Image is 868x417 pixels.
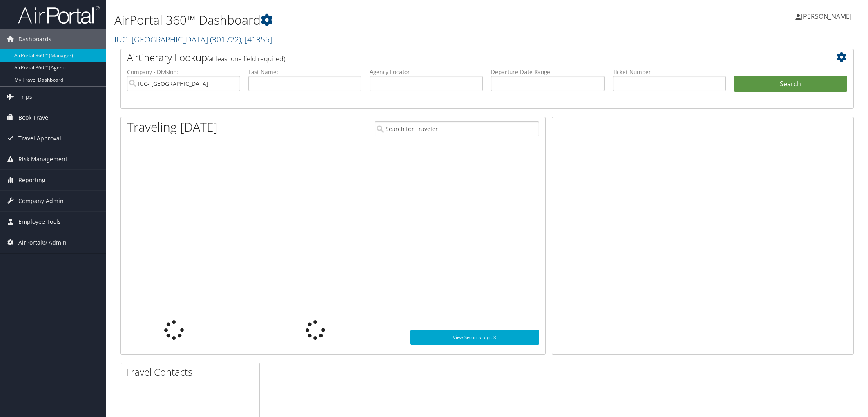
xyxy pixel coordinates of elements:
span: Employee Tools [18,212,61,232]
button: Search [734,76,847,92]
a: View SecurityLogic® [410,330,539,345]
input: Search for Traveler [375,121,539,136]
span: [PERSON_NAME] [801,12,852,21]
span: Dashboards [18,29,51,49]
span: AirPortal® Admin [18,232,67,253]
label: Ticket Number: [613,68,726,76]
label: Company - Division: [127,68,240,76]
label: Last Name: [248,68,361,76]
span: Risk Management [18,149,67,169]
h1: AirPortal 360™ Dashboard [114,11,611,29]
h2: Airtinerary Lookup [127,51,786,65]
span: Reporting [18,170,45,190]
h2: Travel Contacts [125,365,259,379]
img: airportal-logo.png [18,5,100,25]
a: IUC- [GEOGRAPHIC_DATA] [114,34,272,45]
span: ( 301722 ) [210,34,241,45]
span: Company Admin [18,191,64,211]
label: Departure Date Range: [491,68,604,76]
span: Book Travel [18,107,50,128]
span: (at least one field required) [207,54,285,63]
span: , [ 41355 ] [241,34,272,45]
h1: Traveling [DATE] [127,118,218,136]
span: Travel Approval [18,128,61,149]
span: Trips [18,87,32,107]
a: [PERSON_NAME] [795,4,860,29]
label: Agency Locator: [370,68,483,76]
